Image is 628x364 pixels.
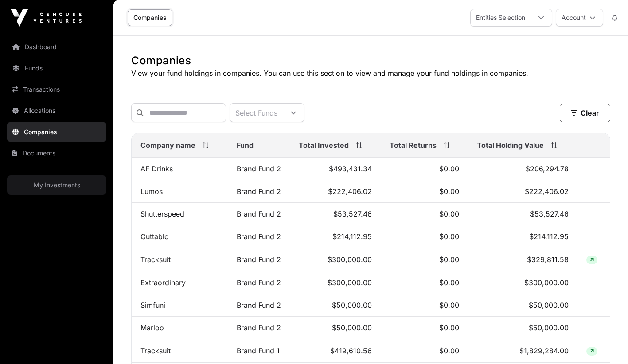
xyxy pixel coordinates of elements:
[381,180,468,203] td: $0.00
[237,140,254,151] span: Fund
[132,271,228,294] td: Extraordinary
[290,271,381,294] td: $300,000.00
[7,80,106,99] a: Transactions
[7,37,106,57] a: Dashboard
[132,317,228,339] td: Marloo
[381,317,468,339] td: $0.00
[290,294,381,317] td: $50,000.00
[381,294,468,317] td: $0.00
[468,339,577,363] td: $1,829,284.00
[381,203,468,225] td: $0.00
[468,203,577,225] td: $53,527.46
[299,140,349,151] span: Total Invested
[7,122,106,142] a: Companies
[290,203,381,225] td: $53,527.46
[584,321,628,364] iframe: Chat Widget
[237,232,281,241] a: Brand Fund 2
[132,203,228,225] td: Shutterspeed
[237,346,280,355] a: Brand Fund 1
[140,140,195,151] span: Company name
[237,301,281,310] a: Brand Fund 2
[290,339,381,363] td: $419,610.56
[132,339,228,363] td: Tracksuit
[290,180,381,203] td: $222,406.02
[132,248,228,271] td: Tracksuit
[381,158,468,180] td: $0.00
[290,225,381,248] td: $214,112.95
[290,248,381,271] td: $300,000.00
[7,101,106,120] a: Allocations
[390,140,437,151] span: Total Returns
[381,271,468,294] td: $0.00
[7,175,106,195] a: My Investments
[11,9,82,27] img: Icehouse Ventures Logo
[468,317,577,339] td: $50,000.00
[468,294,577,317] td: $50,000.00
[560,104,610,122] button: Clear
[132,180,228,203] td: Lumos
[477,140,544,151] span: Total Holding Value
[471,9,530,26] div: Entities Selection
[237,209,281,218] a: Brand Fund 2
[381,248,468,271] td: $0.00
[237,187,281,196] a: Brand Fund 2
[237,255,281,264] a: Brand Fund 2
[290,317,381,339] td: $50,000.00
[237,164,281,173] a: Brand Fund 2
[132,158,228,180] td: AF Drinks
[128,9,172,26] a: Companies
[132,294,228,317] td: Simfuni
[468,225,577,248] td: $214,112.95
[468,158,577,180] td: $206,294.78
[237,278,281,287] a: Brand Fund 2
[556,9,603,27] button: Account
[7,58,106,78] a: Funds
[381,225,468,248] td: $0.00
[468,271,577,294] td: $300,000.00
[468,248,577,271] td: $329,811.58
[381,339,468,363] td: $0.00
[290,158,381,180] td: $493,431.34
[131,54,610,68] h1: Companies
[237,323,281,332] a: Brand Fund 2
[468,180,577,203] td: $222,406.02
[132,225,228,248] td: Cuttable
[230,104,283,122] div: Select Funds
[131,68,610,78] p: View your fund holdings in companies. You can use this section to view and manage your fund holdi...
[7,143,106,163] a: Documents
